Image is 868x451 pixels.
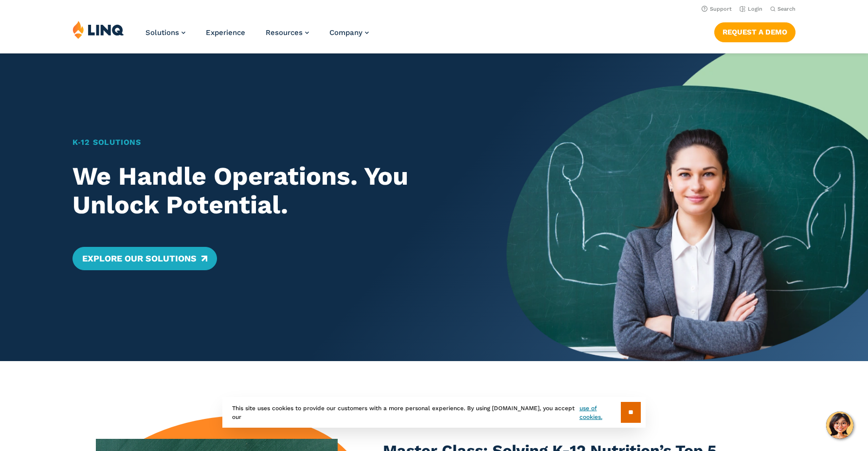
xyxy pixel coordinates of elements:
[826,412,853,439] button: Hello, have a question? Let’s chat.
[740,6,762,12] a: Login
[266,28,309,37] a: Resources
[72,137,471,148] h1: K‑12 Solutions
[72,162,471,220] h2: We Handle Operations. You Unlock Potential.
[714,22,796,42] a: Request a Demo
[266,28,303,37] span: Resources
[145,28,179,37] span: Solutions
[145,28,185,37] a: Solutions
[770,5,796,13] button: Open Search Bar
[329,28,369,37] a: Company
[702,6,732,12] a: Support
[72,20,124,39] img: LINQ | K‑12 Software
[145,20,369,52] nav: Primary Navigation
[778,6,796,12] span: Search
[329,28,362,37] span: Company
[222,397,646,428] div: This site uses cookies to provide our customers with a more personal experience. By using [DOMAIN...
[206,28,245,37] a: Experience
[72,247,217,270] a: Explore Our Solutions
[714,20,796,42] nav: Button Navigation
[506,53,868,361] img: Home Banner
[579,404,621,421] a: use of cookies.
